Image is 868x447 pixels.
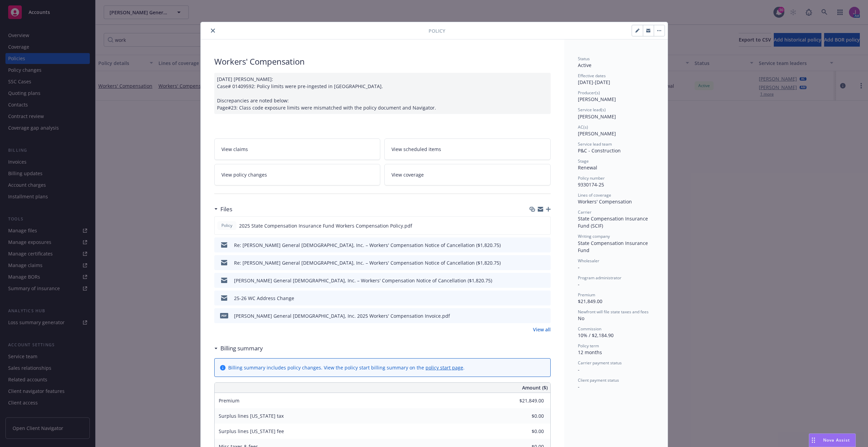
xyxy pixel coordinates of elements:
[220,344,263,353] h3: Billing summary
[214,205,232,214] div: Files
[214,73,551,114] div: [DATE] [PERSON_NAME]: Case# 01409592: Policy limits were pre-ingested in [GEOGRAPHIC_DATA]. Discr...
[531,277,536,284] button: download file
[531,242,536,249] button: download file
[429,27,445,34] span: Policy
[504,396,548,406] input: 0.00
[209,27,217,35] button: close
[228,364,465,371] div: Billing summary includes policy changes. View the policy start billing summary on the .
[542,295,548,302] button: preview file
[578,124,588,130] span: AC(s)
[578,96,616,102] span: [PERSON_NAME]
[239,222,412,229] span: 2025 State Compensation Insurance Fund Workers Compensation Policy.pdf
[214,56,551,67] div: Workers' Compensation
[578,240,649,253] span: State Compensation Insurance Fund
[578,349,602,355] span: 12 months
[578,164,597,171] span: Renewal
[578,309,649,315] span: Newfront will file state taxes and fees
[578,192,611,198] span: Lines of coverage
[578,377,619,383] span: Client payment status
[578,181,604,188] span: 9330174-25
[809,433,856,447] button: Nova Assist
[578,130,616,137] span: [PERSON_NAME]
[578,215,649,229] span: State Compensation Insurance Fund (SCIF)
[542,259,548,266] button: preview file
[234,295,294,302] div: 25-26 WC Address Change
[578,175,605,181] span: Policy number
[221,146,248,153] span: View claims
[578,332,614,338] span: 10% / $2,184.90
[221,171,267,178] span: View policy changes
[823,437,850,443] span: Nova Assist
[578,141,612,147] span: Service lead team
[578,298,602,304] span: $21,849.00
[220,313,228,318] span: pdf
[578,56,590,62] span: Status
[220,222,234,229] span: Policy
[531,312,536,319] button: download file
[578,360,622,366] span: Carrier payment status
[531,295,536,302] button: download file
[531,222,536,229] button: download file
[391,146,441,153] span: View scheduled items
[542,277,548,284] button: preview file
[504,411,548,421] input: 0.00
[541,222,548,229] button: preview file
[578,107,606,113] span: Service lead(s)
[578,233,610,239] span: Writing company
[578,326,601,332] span: Commission
[220,205,232,214] h3: Files
[578,113,616,120] span: [PERSON_NAME]
[522,384,548,391] span: Amount ($)
[578,366,580,373] span: -
[214,344,263,353] div: Billing summary
[578,62,591,68] span: Active
[578,315,584,321] span: No
[214,164,381,185] a: View policy changes
[384,138,551,160] a: View scheduled items
[234,259,501,266] div: Re: [PERSON_NAME] General [DEMOGRAPHIC_DATA], Inc. – Workers' Compensation Notice of Cancellation...
[384,164,551,185] a: View coverage
[578,147,621,154] span: P&C - Construction
[578,264,580,270] span: -
[578,275,621,281] span: Program administrator
[219,428,284,434] span: Surplus lines [US_STATE] fee
[578,90,600,96] span: Producer(s)
[214,138,381,160] a: View claims
[234,312,450,319] div: [PERSON_NAME] General [DEMOGRAPHIC_DATA], Inc. 2025 Workers' Compensation Invoice.pdf
[234,277,492,284] div: [PERSON_NAME] General [DEMOGRAPHIC_DATA], Inc. – Workers' Compensation Notice of Cancellation ($1...
[578,258,599,264] span: Wholesaler
[542,312,548,319] button: preview file
[809,434,818,447] div: Drag to move
[533,326,551,333] a: View all
[542,242,548,249] button: preview file
[234,242,501,249] div: Re: [PERSON_NAME] General [DEMOGRAPHIC_DATA], Inc. – Workers' Compensation Notice of Cancellation...
[578,73,654,86] div: [DATE] - [DATE]
[578,158,589,164] span: Stage
[578,198,632,205] span: Workers' Compensation
[578,383,580,390] span: -
[425,364,463,371] a: policy start page
[578,292,595,298] span: Premium
[219,397,239,404] span: Premium
[391,171,424,178] span: View coverage
[531,259,536,266] button: download file
[219,413,284,419] span: Surplus lines [US_STATE] tax
[578,209,591,215] span: Carrier
[578,73,606,79] span: Effective dates
[578,343,599,349] span: Policy term
[578,281,580,287] span: -
[504,426,548,436] input: 0.00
